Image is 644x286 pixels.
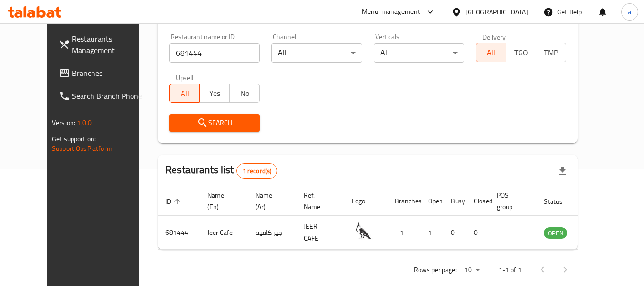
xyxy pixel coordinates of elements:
div: Total records count [236,163,278,179]
label: Upsell [176,74,194,81]
span: TMP [540,46,562,60]
td: جير كافيه [248,216,296,250]
span: Restaurants Management [72,33,147,56]
img: Jeer Cafe [352,219,376,243]
span: ID [165,196,184,207]
span: All [480,46,502,60]
span: POS group [497,190,525,212]
span: TGO [510,46,532,60]
input: Search for restaurant name or ID.. [169,43,260,63]
button: All [169,84,200,103]
button: Search [169,114,260,132]
td: 1 [387,216,420,250]
a: Support.OpsPlatform [52,142,112,155]
h2: Restaurant search [169,11,566,25]
span: Name (En) [207,190,236,212]
span: Search Branch Phone [72,90,147,102]
label: Delivery [482,33,506,40]
td: Jeer Cafe [200,216,248,250]
th: Busy [443,187,466,216]
span: All [174,86,196,100]
td: 681444 [158,216,200,250]
span: Version: [52,117,75,129]
span: 1 record(s) [237,167,277,176]
span: Name (Ar) [256,190,285,212]
button: Yes [199,84,230,103]
div: Export file [551,159,574,182]
span: Yes [204,86,226,100]
h2: Restaurants list [165,163,277,179]
button: TMP [536,43,566,62]
span: OPEN [544,228,567,239]
th: Open [420,187,443,216]
td: 0 [443,216,466,250]
a: Search Branch Phone [51,85,155,107]
span: Search [177,117,252,129]
span: Status [544,196,575,207]
span: Branches [72,67,147,79]
span: 1.0.0 [77,117,92,129]
div: All [374,43,464,63]
p: Rows per page: [414,264,457,276]
div: Menu-management [362,6,420,18]
div: All [271,43,362,63]
th: Branches [387,187,420,216]
p: 1-1 of 1 [499,264,521,276]
div: Rows per page: [460,263,483,277]
span: Get support on: [52,133,96,145]
div: [GEOGRAPHIC_DATA] [465,7,528,17]
th: Logo [344,187,387,216]
button: All [476,43,506,62]
a: Restaurants Management [51,27,155,62]
button: No [229,84,260,103]
a: Branches [51,62,155,85]
td: JEER CAFE [296,216,344,250]
span: No [234,86,256,100]
button: TGO [506,43,536,62]
table: enhanced table [158,187,619,250]
td: 0 [466,216,489,250]
span: a [628,7,631,17]
td: 1 [420,216,443,250]
th: Closed [466,187,489,216]
span: Ref. Name [304,190,333,212]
